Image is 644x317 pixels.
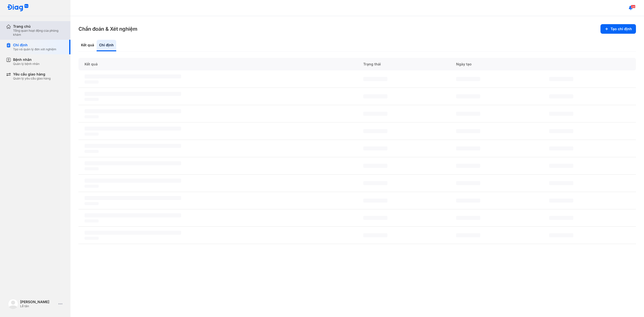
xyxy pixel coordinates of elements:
[456,112,480,116] span: ‌
[85,161,181,165] span: ‌
[85,185,99,188] span: ‌
[456,77,480,81] span: ‌
[363,77,387,81] span: ‌
[363,129,387,133] span: ‌
[13,72,51,76] div: Yêu cầu giao hàng
[549,129,573,133] span: ‌
[456,94,480,98] span: ‌
[549,112,573,116] span: ‌
[450,58,543,70] div: Ngày tạo
[357,58,450,70] div: Trạng thái
[363,112,387,116] span: ‌
[20,304,56,308] div: Lễ tân
[85,167,99,170] span: ‌
[85,179,181,183] span: ‌
[631,5,635,8] span: 34
[78,40,97,51] div: Kết quả
[363,164,387,168] span: ‌
[85,98,99,101] span: ‌
[85,127,181,131] span: ‌
[363,216,387,220] span: ‌
[85,213,181,217] span: ‌
[20,300,56,304] div: [PERSON_NAME]
[456,146,480,150] span: ‌
[549,233,573,237] span: ‌
[549,216,573,220] span: ‌
[363,146,387,150] span: ‌
[85,74,181,78] span: ‌
[7,4,29,12] img: logo
[85,92,181,96] span: ‌
[13,24,64,29] div: Trang chủ
[363,181,387,185] span: ‌
[85,133,99,136] span: ‌
[549,199,573,203] span: ‌
[85,150,99,153] span: ‌
[85,115,99,118] span: ‌
[97,40,116,51] div: Chỉ định
[85,219,99,222] span: ‌
[85,81,99,84] span: ‌
[85,144,181,148] span: ‌
[600,24,636,34] button: Tạo chỉ định
[456,181,480,185] span: ‌
[13,76,51,81] div: Quản lý yêu cầu giao hàng
[85,237,99,240] span: ‌
[456,199,480,203] span: ‌
[456,129,480,133] span: ‌
[13,43,56,47] div: Chỉ định
[363,233,387,237] span: ‌
[456,233,480,237] span: ‌
[85,202,99,205] span: ‌
[363,94,387,98] span: ‌
[8,299,18,309] img: logo
[13,29,64,37] div: Tổng quan hoạt động của phòng khám
[85,109,181,113] span: ‌
[78,25,137,32] h3: Chẩn đoán & Xét nghiệm
[549,77,573,81] span: ‌
[549,146,573,150] span: ‌
[85,231,181,235] span: ‌
[85,196,181,200] span: ‌
[549,181,573,185] span: ‌
[456,164,480,168] span: ‌
[13,57,39,62] div: Bệnh nhân
[13,62,39,66] div: Quản lý bệnh nhân
[456,216,480,220] span: ‌
[363,199,387,203] span: ‌
[549,164,573,168] span: ‌
[549,94,573,98] span: ‌
[78,58,357,70] div: Kết quả
[13,47,56,51] div: Tạo và quản lý đơn xét nghiệm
